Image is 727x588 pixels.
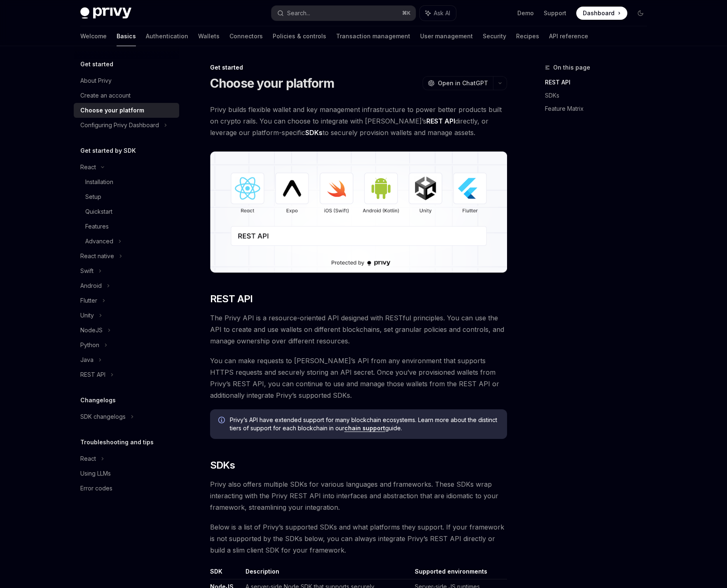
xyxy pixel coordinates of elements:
[411,567,507,579] th: Supported environments
[85,192,101,202] div: Setup
[74,103,179,118] a: Choose your platform
[117,26,136,46] a: Basics
[210,104,507,138] span: Privy builds flexible wallet and key management infrastructure to power better products built on ...
[74,189,179,204] a: Setup
[85,177,113,187] div: Installation
[80,76,112,86] div: About Privy
[80,281,102,291] div: Android
[210,152,507,273] img: images/Platform2.png
[80,310,94,320] div: Unity
[80,162,96,172] div: React
[80,370,105,380] div: REST API
[210,76,334,91] h1: Choose your platform
[85,207,112,217] div: Quickstart
[74,219,179,234] a: Features
[434,9,450,17] span: Ask AI
[344,425,385,432] a: chain support
[336,26,410,46] a: Transaction management
[553,63,590,72] span: On this page
[242,567,411,579] th: Description
[273,26,326,46] a: Policies & controls
[80,340,99,350] div: Python
[80,325,103,335] div: NodeJS
[85,222,109,231] div: Features
[80,469,111,478] div: Using LLMs
[80,437,154,447] h5: Troubleshooting and tips
[210,312,507,347] span: The Privy API is a resource-oriented API designed with RESTful principles. You can use the API to...
[420,6,456,21] button: Ask AI
[80,120,159,130] div: Configuring Privy Dashboard
[218,417,227,425] svg: Info
[80,146,136,156] h5: Get started by SDK
[545,76,654,89] a: REST API
[80,251,114,261] div: React native
[517,9,534,17] a: Demo
[210,63,507,72] div: Get started
[545,89,654,102] a: SDKs
[74,175,179,189] a: Installation
[545,102,654,115] a: Feature Matrix
[85,236,113,246] div: Advanced
[74,88,179,103] a: Create an account
[483,26,506,46] a: Security
[210,355,507,401] span: You can make requests to [PERSON_NAME]’s API from any environment that supports HTTPS requests an...
[305,128,323,137] strong: SDKs
[402,10,411,16] span: ⌘ K
[516,26,539,46] a: Recipes
[583,9,615,17] span: Dashboard
[74,73,179,88] a: About Privy
[634,7,647,20] button: Toggle dark mode
[80,105,144,115] div: Choose your platform
[210,478,507,513] span: Privy also offers multiple SDKs for various languages and frameworks. These SDKs wrap interacting...
[426,117,455,125] strong: REST API
[271,6,416,21] button: Search...⌘K
[210,292,253,306] span: REST API
[438,79,488,87] span: Open in ChatGPT
[80,355,94,365] div: Java
[420,26,473,46] a: User management
[80,91,131,100] div: Create an account
[80,296,97,306] div: Flutter
[198,26,220,46] a: Wallets
[80,412,126,422] div: SDK changelogs
[80,266,94,276] div: Swift
[576,7,627,20] a: Dashboard
[287,8,310,18] div: Search...
[80,395,116,405] h5: Changelogs
[210,567,242,579] th: SDK
[80,483,112,493] div: Error codes
[146,26,188,46] a: Authentication
[74,481,179,496] a: Error codes
[229,26,263,46] a: Connectors
[80,454,96,464] div: React
[74,466,179,481] a: Using LLMs
[549,26,588,46] a: API reference
[80,59,113,69] h5: Get started
[230,416,499,432] span: Privy’s API have extended support for many blockchain ecosystems. Learn more about the distinct t...
[210,459,235,472] span: SDKs
[423,76,493,90] button: Open in ChatGPT
[80,26,107,46] a: Welcome
[80,7,131,19] img: dark logo
[544,9,566,17] a: Support
[210,521,507,556] span: Below is a list of Privy’s supported SDKs and what platforms they support. If your framework is n...
[74,204,179,219] a: Quickstart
